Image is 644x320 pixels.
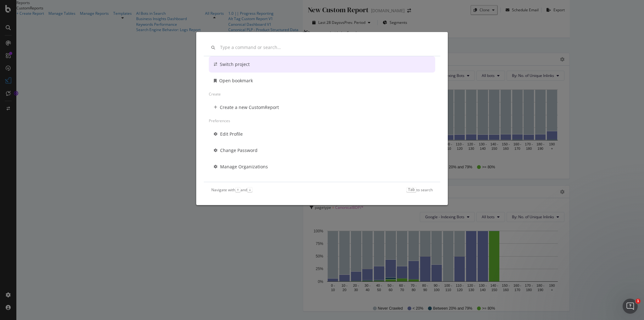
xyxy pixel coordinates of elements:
[235,187,241,192] kbd: ↑
[220,45,433,50] input: Type a command or search…
[220,104,279,111] div: Create a new CustomReport
[219,78,253,84] div: Open bookmark
[196,32,448,205] div: modal
[636,299,641,304] span: 1
[209,116,435,126] div: Preferences
[406,187,416,192] kbd: Tab
[247,187,253,192] kbd: ↓
[623,299,638,314] iframe: Intercom live chat
[211,187,253,193] div: Navigate with and
[220,164,268,170] div: Manage Organizations
[220,61,250,68] div: Switch project
[209,89,435,99] div: Create
[220,131,243,137] div: Edit Profile
[220,147,258,154] div: Change Password
[406,187,433,193] div: to search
